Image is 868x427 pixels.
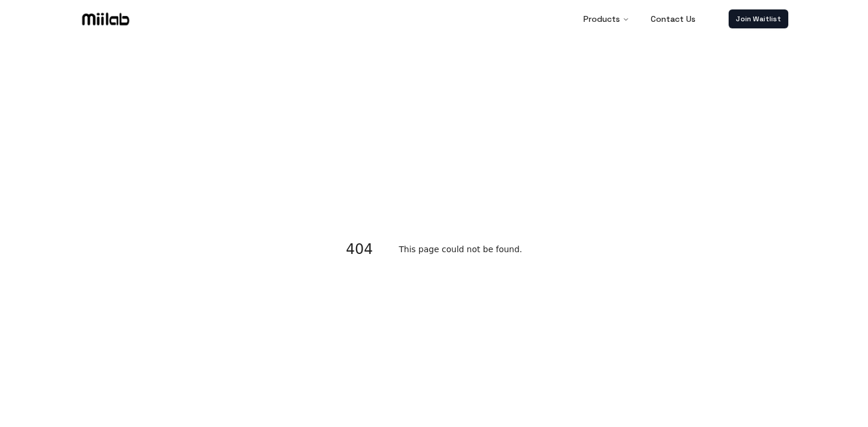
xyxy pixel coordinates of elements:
[346,235,387,263] h1: 404
[80,10,132,28] img: Logo
[729,9,788,28] a: Join Waitlist
[641,7,705,31] a: Contact Us
[574,7,705,31] nav: Main
[574,7,639,31] button: Products
[399,241,523,257] h2: This page could not be found .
